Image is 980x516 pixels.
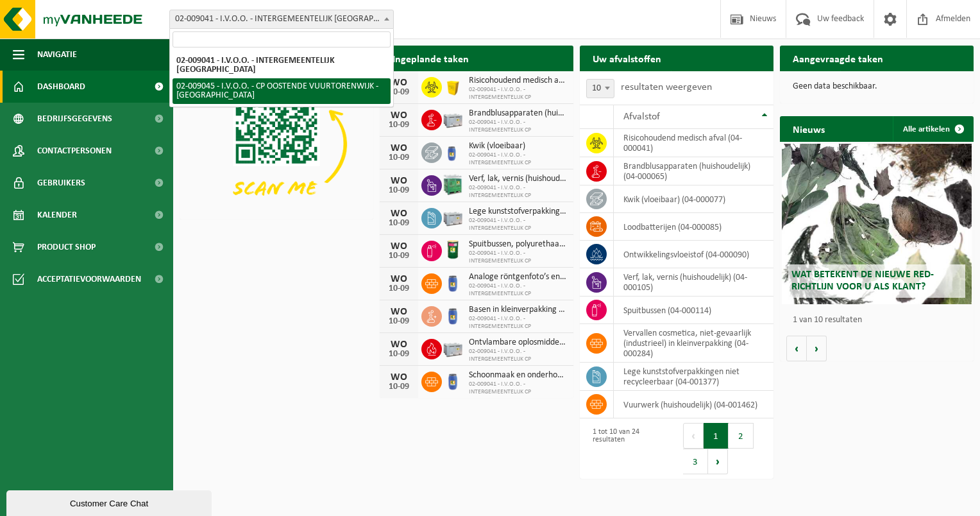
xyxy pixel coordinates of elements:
[173,78,391,104] li: 02-009045 - I.V.O.O. - CP OOSTENDE VUURTORENWIJK - [GEOGRAPHIC_DATA]
[469,338,567,348] span: Ontvlambare oplosmiddelen (huishoudelijk)
[37,71,85,103] span: Dashboard
[386,284,412,293] div: 10-09
[469,174,567,184] span: Verf, lak, vernis (huishoudelijk)
[386,186,412,195] div: 10-09
[807,336,827,361] button: Volgende
[469,239,567,250] span: Spuitbussen, polyurethaan (pu)
[442,173,464,196] img: PB-HB-1400-HPE-GN-11
[442,206,464,228] img: PB-LB-0680-HPE-GY-11
[442,141,464,162] img: LP-OT-00060-HPE-21
[386,252,412,261] div: 10-09
[614,213,773,241] td: loodbatterijen (04-000085)
[614,268,773,297] td: verf, lak, vernis (huishoudelijk) (04-000105)
[469,348,567,363] span: 02-009041 - I.V.O.O. - INTERGEMEENTELIJK CP
[469,217,567,232] span: 02-009041 - I.V.O.O. - INTERGEMEENTELIJK CP
[380,46,482,71] h2: Ingeplande taken
[442,239,464,261] img: PB-OT-0200-MET-00-03
[386,274,412,284] div: WO
[780,46,896,71] h2: Aangevraagde taken
[469,108,567,119] span: Brandblusapparaten (huishoudelijk)
[37,263,141,295] span: Acceptatievoorwaarden
[170,10,393,28] span: 02-009041 - I.V.O.O. - INTERGEMEENTELIJK CP - OOSTENDE
[469,119,567,134] span: 02-009041 - I.V.O.O. - INTERGEMEENTELIJK CP
[793,82,961,91] p: Geen data beschikbaar.
[442,271,464,293] img: PB-OT-0120-HPE-00-02
[469,381,567,396] span: 02-009041 - I.V.O.O. - INTERGEMEENTELIJK CP
[37,167,85,199] span: Gebruikers
[614,185,773,213] td: kwik (vloeibaar) (04-000077)
[442,370,464,391] img: PB-OT-0120-HPE-00-02
[614,157,773,185] td: brandblusapparaten (huishoudelijk) (04-000065)
[37,103,112,135] span: Bedrijfsgegevens
[786,336,807,361] button: Vorige
[469,272,567,282] span: Analoge röntgenfoto’s en nitraatfilms (huishoudelijk)
[469,370,567,381] span: Schoonmaak en onderhoudsmiddelen (huishoudelijk)
[6,488,214,516] iframe: chat widget
[386,78,412,88] div: WO
[469,151,567,167] span: 02-009041 - I.V.O.O. - INTERGEMEENTELIJK CP
[386,143,412,153] div: WO
[37,231,96,263] span: Product Shop
[586,422,670,476] div: 1 tot 10 van 24 resultaten
[386,121,412,130] div: 10-09
[780,116,838,141] h2: Nieuws
[386,241,412,252] div: WO
[614,363,773,391] td: Lege kunststofverpakkingen niet recycleerbaar (04-001377)
[386,383,412,391] div: 10-09
[623,112,660,122] span: Afvalstof
[386,219,412,228] div: 10-09
[621,82,712,92] label: resultaten weergeven
[37,135,112,167] span: Contactpersonen
[469,315,567,331] span: 02-009041 - I.V.O.O. - INTERGEMEENTELIJK CP
[469,282,567,298] span: 02-009041 - I.V.O.O. - INTERGEMEENTELIJK CP
[386,209,412,219] div: WO
[791,270,934,292] span: Wat betekent de nieuwe RED-richtlijn voor u als klant?
[469,250,567,265] span: 02-009041 - I.V.O.O. - INTERGEMEENTELIJK CP
[442,304,464,326] img: PB-OT-0120-HPE-00-02
[614,324,773,363] td: vervallen cosmetica, niet-gevaarlijk (industrieel) in kleinverpakking (04-000284)
[708,449,728,474] button: Next
[173,53,391,78] li: 02-009041 - I.V.O.O. - INTERGEMEENTELIJK [GEOGRAPHIC_DATA]
[386,153,412,162] div: 10-09
[386,176,412,186] div: WO
[614,391,773,418] td: vuurwerk (huishoudelijk) (04-001462)
[180,71,373,217] img: Download de VHEPlus App
[386,110,412,121] div: WO
[386,350,412,359] div: 10-09
[614,129,773,157] td: risicohoudend medisch afval (04-000041)
[782,144,972,304] a: Wat betekent de nieuwe RED-richtlijn voor u als klant?
[683,449,708,474] button: 3
[442,108,464,130] img: PB-LB-0680-HPE-GY-11
[386,88,412,97] div: 10-09
[587,80,614,98] span: 10
[169,10,394,29] span: 02-009041 - I.V.O.O. - INTERGEMEENTELIJK CP - OOSTENDE
[37,39,77,71] span: Navigatie
[469,184,567,200] span: 02-009041 - I.V.O.O. - INTERGEMEENTELIJK CP
[386,307,412,317] div: WO
[469,76,567,86] span: Risicohoudend medisch afval
[614,241,773,268] td: ontwikkelingsvloeistof (04-000090)
[37,199,77,231] span: Kalender
[386,317,412,326] div: 10-09
[469,305,567,315] span: Basen in kleinverpakking (huishoudelijk)
[469,86,567,101] span: 02-009041 - I.V.O.O. - INTERGEMEENTELIJK CP
[469,207,567,217] span: Lege kunststofverpakkingen niet recycleerbaar
[793,316,967,325] p: 1 van 10 resultaten
[442,75,464,97] img: LP-SB-00050-HPE-22
[386,340,412,350] div: WO
[893,116,972,142] a: Alle artikelen
[704,423,729,449] button: 1
[580,46,674,71] h2: Uw afvalstoffen
[683,423,704,449] button: Previous
[586,79,614,98] span: 10
[386,372,412,383] div: WO
[442,337,464,359] img: PB-LB-0680-HPE-GY-11
[729,423,754,449] button: 2
[614,297,773,324] td: spuitbussen (04-000114)
[469,141,567,151] span: Kwik (vloeibaar)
